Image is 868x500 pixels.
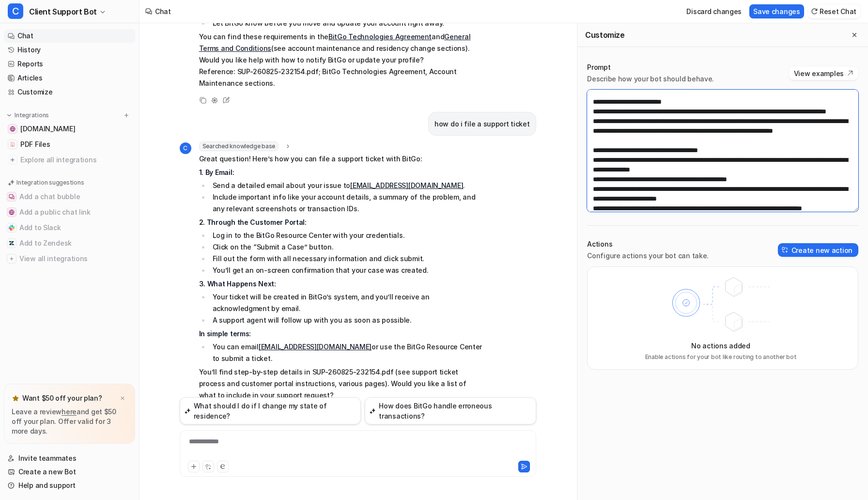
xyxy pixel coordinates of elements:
[782,247,789,253] img: create-action-icon.svg
[365,397,536,424] button: How does BitGo handle erroneous transactions?
[10,141,15,147] img: PDF Files
[199,31,482,89] p: You can find these requirements in the and (see account maintenance and residency change sections...
[210,314,482,326] li: A support agent will follow up with you as soon as possible.
[15,111,49,119] p: Integrations
[4,251,135,266] button: View all integrationsView all integrations
[22,393,102,403] p: Want $50 off your plan?
[434,118,530,130] p: how do i file a support ticket
[210,17,482,29] li: Let BitGo know before you move and update your account right away.
[199,141,279,151] span: Searched knowledge base
[210,341,482,364] li: You can email or use the BitGo Resource Center to submit a ticket.
[587,62,714,72] p: Prompt
[587,239,709,249] p: Actions
[199,280,276,288] strong: 3. What Happens Next:
[4,204,135,220] button: Add a public chat linkAdd a public chat link
[210,180,482,191] li: Send a detailed email about your issue to .
[9,256,15,262] img: View all integrations
[20,152,131,168] span: Explore all integrations
[8,155,17,165] img: explore all integrations
[8,3,23,19] span: C
[4,110,52,120] button: Integrations
[749,4,804,18] button: Save changes
[6,112,13,119] img: expand menu
[9,240,15,246] img: Add to Zendesk
[210,230,482,241] li: Log in to the BitGo Resource Center with your credentials.
[645,353,797,361] p: Enable actions for your bot like routing to another bot
[4,153,135,167] a: Explore all integrations
[180,142,191,154] span: C
[62,407,77,416] a: here
[808,4,860,18] button: Reset Chat
[4,29,135,43] a: Chat
[328,32,432,41] a: BitGo Technologies Agreement
[29,5,97,18] span: Client Support Bot
[4,122,135,136] a: www.bitgo.com[DOMAIN_NAME]
[199,366,482,401] p: You’ll find step-by-step details in SUP-260825-232154.pdf (see support ticket process and custome...
[210,253,482,265] li: Fill out the form with all necessary information and click submit.
[789,66,858,80] button: View examples
[155,6,171,16] div: Chat
[4,452,135,465] a: Invite teammates
[199,168,234,176] strong: 1. By Email:
[691,341,750,351] p: No actions added
[4,235,135,251] button: Add to ZendeskAdd to Zendesk
[20,124,75,134] span: [DOMAIN_NAME]
[778,243,858,257] button: Create new action
[9,209,15,215] img: Add a public chat link
[210,265,482,276] li: You’ll get an on-screen confirmation that your case was created.
[10,126,15,132] img: www.bitgo.com
[259,343,372,351] a: [EMAIL_ADDRESS][DOMAIN_NAME]
[9,194,15,200] img: Add a chat bubble
[4,43,135,57] a: History
[587,74,714,84] p: Describe how your bot should behave.
[350,181,463,189] a: [EMAIL_ADDRESS][DOMAIN_NAME]
[4,85,135,99] a: Customize
[210,191,482,215] li: Include important info like your account details, a summary of the problem, and any relevant scre...
[20,140,50,149] span: PDF Files
[12,394,19,402] img: star
[4,57,135,71] a: Reports
[210,241,482,253] li: Click on the “Submit a Case” button.
[199,218,307,226] strong: 2. Through the Customer Portal:
[16,178,84,187] p: Integration suggestions
[4,189,135,204] button: Add a chat bubbleAdd a chat bubble
[120,395,125,402] img: x
[811,8,818,15] img: reset
[199,32,471,52] a: General Terms and Conditions
[9,225,15,231] img: Add to Slack
[682,4,745,18] button: Discard changes
[585,30,624,40] h2: Customize
[123,112,130,119] img: menu_add.svg
[12,407,127,436] p: Leave a review and get $50 off your plan. Offer valid for 3 more days.
[587,251,709,261] p: Configure actions your bot can take.
[210,291,482,314] li: Your ticket will be created in BitGo’s system, and you’ll receive an acknowledgment by email.
[4,71,135,85] a: Articles
[4,138,135,151] a: PDF FilesPDF Files
[849,29,860,41] button: Close flyout
[4,220,135,235] button: Add to SlackAdd to Slack
[199,153,482,165] p: Great question! Here’s how you can file a support ticket with BitGo:
[4,465,135,479] a: Create a new Bot
[199,329,251,338] strong: In simple terms:
[4,479,135,492] a: Help and support
[180,397,361,424] button: What should I do if I change my state of residence?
